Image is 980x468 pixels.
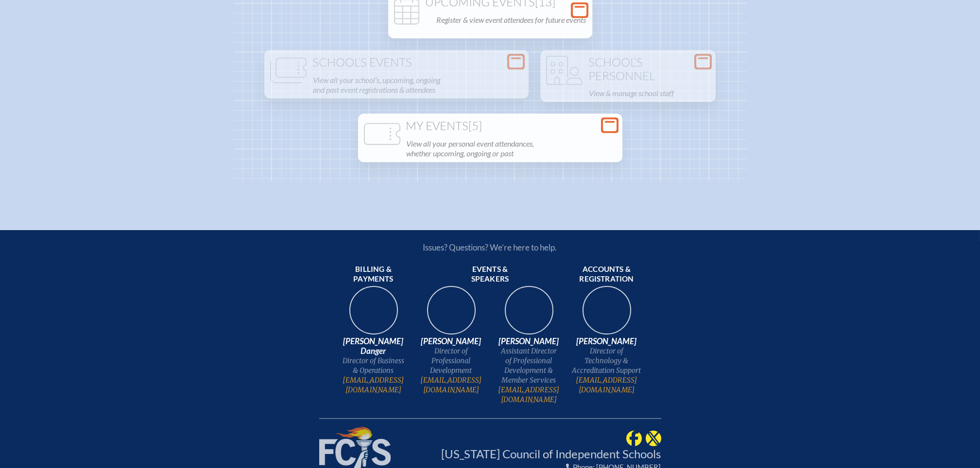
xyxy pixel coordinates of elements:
a: FCIS @ Twitter (@FCISNews) [646,433,661,442]
img: 94e3d245-ca72-49ea-9844-ae84f6d33c0f [420,284,482,346]
h1: School’s Personnel [544,56,712,83]
span: Assistant Director of Professional Development & Member Services [494,346,564,385]
a: [EMAIL_ADDRESS][DOMAIN_NAME] [416,375,486,395]
span: Events & speakers [455,265,525,284]
span: Director of Business & Operations [339,356,409,375]
p: View all your personal event attendances, whether upcoming, ongoing or past [407,137,617,160]
img: 545ba9c4-c691-43d5-86fb-b0a622cbeb82 [498,284,560,346]
a: [EMAIL_ADDRESS][DOMAIN_NAME] [572,375,642,395]
a: [US_STATE] Council of Independent Schools [442,447,661,461]
h1: School’s Events [268,56,525,69]
p: View all your school’s, upcoming, ongoing and past event registrations & attendees [313,73,523,97]
span: Director of Technology & Accreditation Support [572,346,642,375]
h1: My Events [362,119,619,133]
span: [PERSON_NAME] [416,336,486,346]
p: Issues? Questions? We’re here to help. [319,242,661,252]
span: [PERSON_NAME] Danger [339,336,409,356]
p: View & manage school staff [589,86,710,100]
img: b1ee34a6-5a78-4519-85b2-7190c4823173 [576,284,638,346]
span: Billing & payments [339,265,409,284]
span: [PERSON_NAME] [494,336,564,346]
a: [EMAIL_ADDRESS][DOMAIN_NAME] [494,385,564,404]
a: [EMAIL_ADDRESS][DOMAIN_NAME] [339,375,409,395]
span: [5] [469,118,482,133]
span: Director of Professional Development [416,346,486,375]
span: [PERSON_NAME] [572,336,642,346]
span: Accounts & registration [572,265,642,284]
img: 9c64f3fb-7776-47f4-83d7-46a341952595 [343,284,405,346]
p: Register & view event attendees for future events [437,13,586,27]
a: FCIS @ Facebook (FloridaCouncilofIndependentSchools) [626,433,642,442]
